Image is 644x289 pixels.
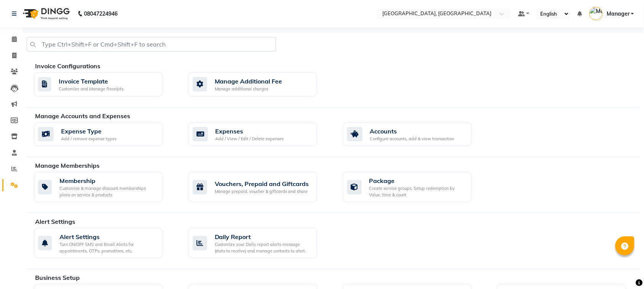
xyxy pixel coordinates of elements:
[60,185,156,198] div: Customise & manage discount memberships plans on service & products
[61,127,116,136] div: Expense Type
[188,228,332,258] a: Daily ReportCustomize your Daily report alerts message (stats to receive) and manage contacts to ...
[60,232,156,241] div: Alert Settings
[216,136,284,142] div: Add / View / Edit / Delete expenses
[343,122,486,146] a: AccountsConfigure accounts, add & view transaction
[59,86,123,92] div: Customize and Manage Receipts
[34,172,177,202] a: MembershipCustomise & manage discount memberships plans on service & products
[188,72,332,96] a: Manage Additional FeeManage additional charges
[589,7,603,20] img: Manager
[60,241,156,254] div: Turn ON/OFF SMS and Email Alerts for appointments, OTPs, promotions, etc.
[188,122,332,146] a: ExpensesAdd / View / Edit / Delete expenses
[59,77,123,86] div: Invoice Template
[34,228,177,258] a: Alert SettingsTurn ON/OFF SMS and Email Alerts for appointments, OTPs, promotions, etc.
[369,185,465,198] div: Create service groups, Setup redemption by Value, time & count
[343,172,486,202] a: PackageCreate service groups, Setup redemption by Value, time & count
[215,86,282,92] div: Manage additional charges
[215,179,309,188] div: Vouchers, Prepaid and Giftcards
[215,241,311,254] div: Customize your Daily report alerts message (stats to receive) and manage contacts to alert.
[34,72,177,96] a: Invoice TemplateCustomize and Manage Receipts
[188,172,332,202] a: Vouchers, Prepaid and GiftcardsManage prepaid, voucher & giftcards and share
[216,127,284,136] div: Expenses
[84,3,118,24] b: 08047224946
[215,77,282,86] div: Manage Additional Fee
[27,37,276,51] input: Type Ctrl+Shift+F or Cmd+Shift+F to search
[19,3,72,24] img: logo
[607,10,630,18] span: Manager
[60,176,156,185] div: Membership
[215,188,309,195] div: Manage prepaid, voucher & giftcards and share
[34,122,177,146] a: Expense TypeAdd / remove expense types
[370,127,454,136] div: Accounts
[215,232,311,241] div: Daily Report
[370,136,454,142] div: Configure accounts, add & view transaction
[369,176,465,185] div: Package
[61,136,116,142] div: Add / remove expense types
